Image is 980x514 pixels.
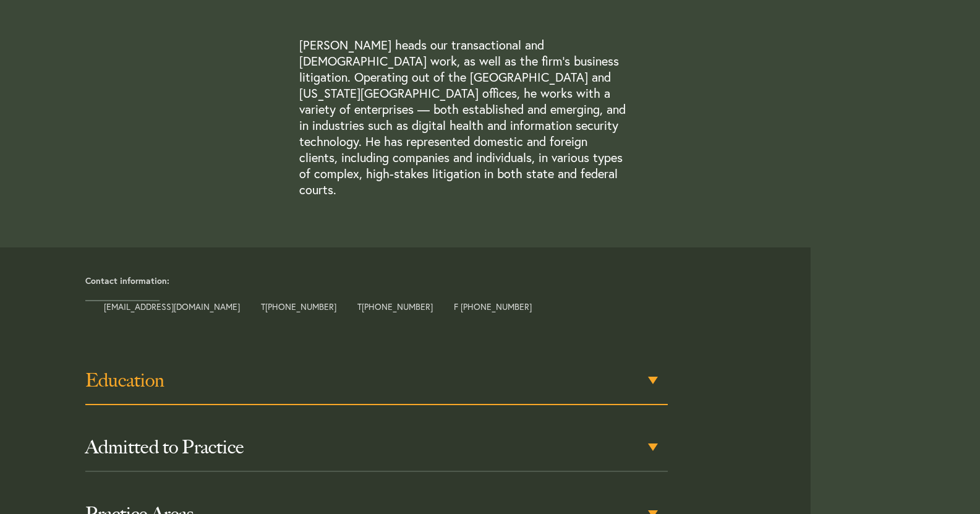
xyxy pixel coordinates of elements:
[85,436,668,458] h3: Admitted to Practice
[265,301,336,312] a: [PHONE_NUMBER]
[362,301,433,312] a: [PHONE_NUMBER]
[85,369,668,392] h3: Education
[454,302,532,311] span: F [PHONE_NUMBER]
[357,302,433,311] span: T
[261,302,336,311] span: T
[104,301,240,312] a: [EMAIL_ADDRESS][DOMAIN_NAME]
[85,275,169,286] strong: Contact information:
[299,37,629,198] p: [PERSON_NAME] heads our transactional and [DEMOGRAPHIC_DATA] work, as well as the firm’s business...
